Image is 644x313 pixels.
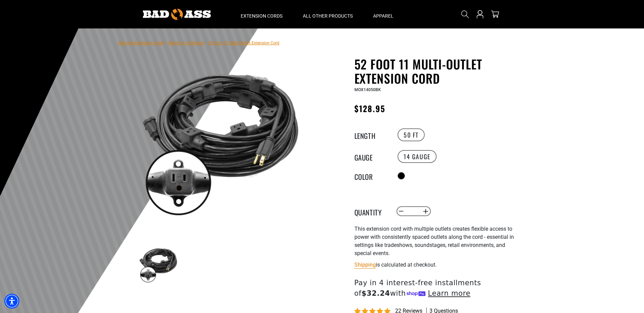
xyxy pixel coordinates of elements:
[354,57,521,85] h1: 52 Foot 11 Multi-Outlet Extension Cord
[139,245,178,284] img: black
[354,262,376,268] a: Shipping
[354,207,388,216] label: Quantity
[354,87,381,92] span: MOX14050BK
[118,41,164,45] a: Bad Ass Extension Cords
[373,13,393,19] span: Apparel
[354,130,388,139] legend: Length
[354,152,388,161] legend: Gauge
[354,226,514,256] span: This extension cord with multiple outlets creates flexible access to power with consistently spac...
[118,39,279,47] nav: breadcrumbs
[460,9,471,20] summary: Search
[166,41,167,45] span: ›
[168,41,204,45] a: Return to Collection
[354,102,386,114] span: $128.95
[4,294,19,309] div: Accessibility Menu
[354,260,521,269] div: is calculated at checkout.
[490,10,500,18] a: cart
[354,171,388,180] legend: Color
[139,58,302,222] img: black
[208,41,279,45] span: 52 Foot 11 Multi-Outlet Extension Cord
[398,128,425,141] label: 50 FT
[206,41,207,45] span: ›
[303,13,353,19] span: All Other Products
[143,9,211,20] img: Bad Ass Extension Cords
[398,150,437,163] label: 14 Gauge
[241,13,282,19] span: Extension Cords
